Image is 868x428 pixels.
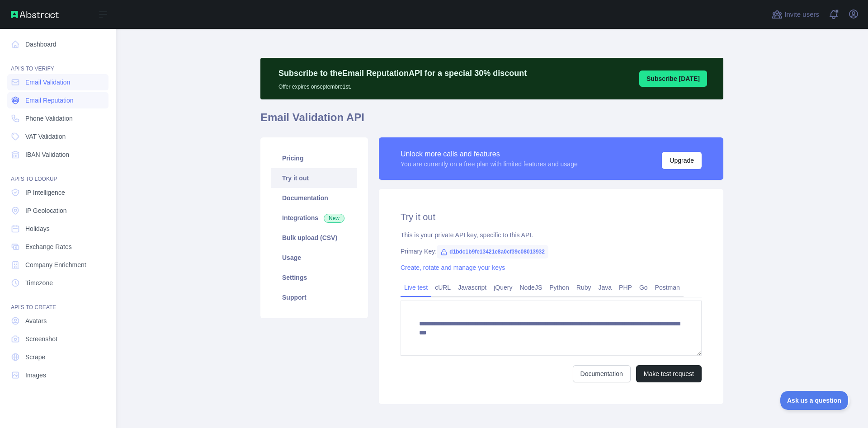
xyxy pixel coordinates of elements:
[7,146,108,163] a: IBAN Validation
[271,248,357,268] a: Usage
[573,280,595,295] a: Ruby
[7,331,108,347] a: Screenshot
[7,184,108,201] a: IP Intelligence
[7,367,108,383] a: Images
[7,165,108,183] div: API'S TO LOOKUP
[780,391,850,410] iframe: Toggle Customer Support
[271,228,357,248] a: Bulk upload (CSV)
[11,11,59,18] img: Abstract API
[271,208,357,228] a: Integrations New
[25,114,73,123] span: Phone Validation
[651,280,684,295] a: Postman
[7,257,108,273] a: Company Enrichment
[401,149,578,160] div: Unlock more calls and features
[278,80,527,90] p: Offer expires on septembre 1st.
[401,247,702,256] div: Primary Key:
[271,268,357,287] a: Settings
[25,188,65,197] span: IP Intelligence
[25,353,45,362] span: Scrape
[25,224,50,233] span: Holidays
[7,293,108,311] div: API'S TO CREATE
[615,280,636,295] a: PHP
[25,334,57,343] span: Screenshot
[7,36,108,52] a: Dashboard
[25,206,67,215] span: IP Geolocation
[7,313,108,329] a: Avatars
[25,371,46,380] span: Images
[516,280,546,295] a: NodeJS
[7,275,108,291] a: Timezone
[271,148,357,168] a: Pricing
[271,168,357,188] a: Try it out
[25,96,74,105] span: Email Reputation
[7,74,108,90] a: Email Validation
[7,221,108,237] a: Holidays
[7,54,108,72] div: API'S TO VERIFY
[260,110,723,132] h1: Email Validation API
[25,278,53,287] span: Timezone
[25,132,66,141] span: VAT Validation
[639,71,707,87] button: Subscribe [DATE]
[25,78,70,87] span: Email Validation
[25,242,72,251] span: Exchange Rates
[401,280,431,295] a: Live test
[401,264,505,271] a: Create, rotate and manage your keys
[401,211,702,223] h2: Try it out
[662,152,702,169] button: Upgrade
[401,160,578,169] div: You are currently on a free plan with limited features and usage
[401,230,702,240] div: This is your private API key, specific to this API.
[454,280,490,295] a: Javascript
[271,188,357,208] a: Documentation
[7,239,108,255] a: Exchange Rates
[573,365,631,382] a: Documentation
[25,260,86,269] span: Company Enrichment
[431,280,454,295] a: cURL
[324,214,344,223] span: New
[7,110,108,127] a: Phone Validation
[25,150,69,159] span: IBAN Validation
[7,349,108,365] a: Scrape
[271,287,357,307] a: Support
[595,280,616,295] a: Java
[636,365,702,382] button: Make test request
[278,67,527,80] p: Subscribe to the Email Reputation API for a special 30 % discount
[490,280,516,295] a: jQuery
[636,280,651,295] a: Go
[546,280,573,295] a: Python
[437,245,548,259] span: d1bdc1b9fe13421e8a0cf39c08013932
[770,7,821,22] button: Invite users
[25,316,47,325] span: Avatars
[7,202,108,219] a: IP Geolocation
[784,9,819,20] span: Invite users
[7,92,108,108] a: Email Reputation
[7,128,108,145] a: VAT Validation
